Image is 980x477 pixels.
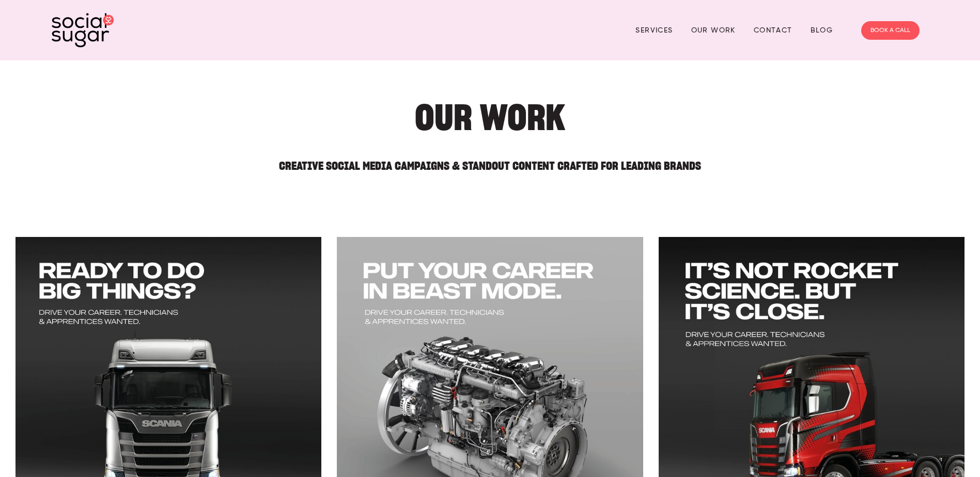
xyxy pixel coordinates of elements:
[861,21,920,40] a: BOOK A CALL
[111,102,868,133] h1: Our Work
[811,22,833,38] a: Blog
[691,22,736,38] a: Our Work
[111,151,868,171] h2: Creative Social Media Campaigns & Standout Content Crafted for Leading Brands
[52,13,114,47] img: SocialSugar
[635,22,673,38] a: Services
[754,22,792,38] a: Contact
